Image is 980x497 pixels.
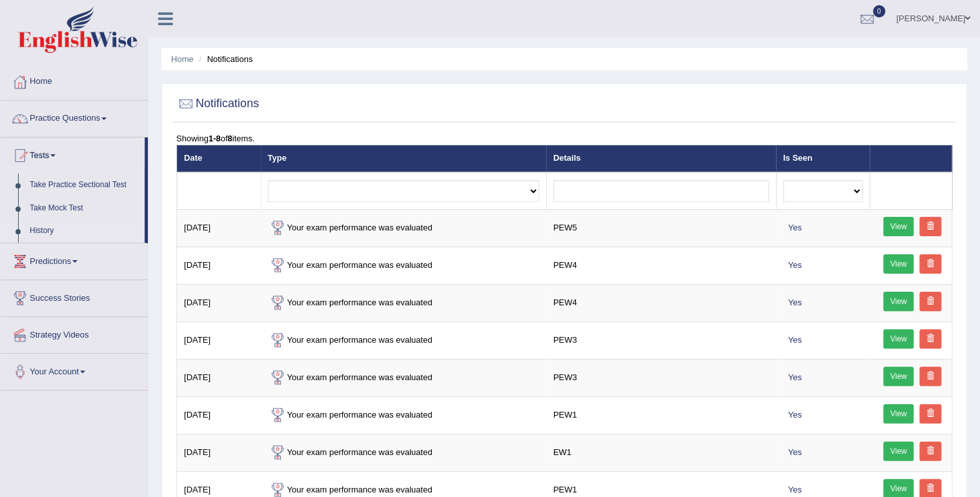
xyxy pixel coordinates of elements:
[209,134,221,143] b: 1-8
[261,247,546,284] td: Your exam performance was evaluated
[228,134,232,143] b: 8
[177,396,261,434] td: [DATE]
[883,441,914,461] a: View
[177,209,261,247] td: [DATE]
[553,153,581,163] a: Details
[1,317,148,349] a: Strategy Videos
[919,404,941,423] a: Delete
[883,254,914,274] a: View
[919,329,941,349] a: Delete
[546,209,776,247] td: PEW5
[783,221,807,234] span: Yes
[783,258,807,272] span: Yes
[261,321,546,359] td: Your exam performance was evaluated
[1,243,148,276] a: Predictions
[176,132,952,145] div: Showing of items.
[261,359,546,396] td: Your exam performance was evaluated
[1,137,145,170] a: Tests
[184,153,202,163] a: Date
[783,153,813,163] a: Is Seen
[883,217,914,236] a: View
[176,94,259,114] h2: Notifications
[783,296,807,309] span: Yes
[919,441,941,461] a: Delete
[919,217,941,236] a: Delete
[883,292,914,311] a: View
[546,284,776,321] td: PEW4
[1,101,148,133] a: Practice Questions
[883,329,914,349] a: View
[24,174,145,197] a: Take Practice Sectional Test
[261,284,546,321] td: Your exam performance was evaluated
[261,434,546,471] td: Your exam performance was evaluated
[177,247,261,284] td: [DATE]
[919,292,941,311] a: Delete
[546,434,776,471] td: EW1
[546,359,776,396] td: PEW3
[883,367,914,386] a: View
[783,408,807,421] span: Yes
[883,404,914,423] a: View
[24,197,145,220] a: Take Mock Test
[261,209,546,247] td: Your exam performance was evaluated
[1,64,148,96] a: Home
[546,321,776,359] td: PEW3
[783,370,807,384] span: Yes
[919,367,941,386] a: Delete
[783,483,807,496] span: Yes
[24,219,145,243] a: History
[1,354,148,386] a: Your Account
[783,333,807,347] span: Yes
[1,280,148,312] a: Success Stories
[268,153,287,163] a: Type
[546,396,776,434] td: PEW1
[873,5,886,17] span: 0
[171,54,194,64] a: Home
[177,359,261,396] td: [DATE]
[919,254,941,274] a: Delete
[177,434,261,471] td: [DATE]
[177,284,261,321] td: [DATE]
[783,445,807,459] span: Yes
[261,396,546,434] td: Your exam performance was evaluated
[196,53,252,65] li: Notifications
[177,321,261,359] td: [DATE]
[546,247,776,284] td: PEW4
